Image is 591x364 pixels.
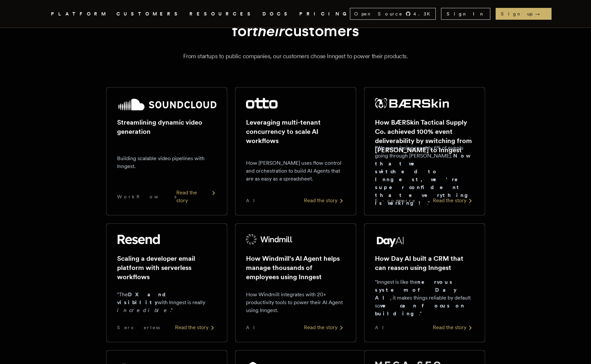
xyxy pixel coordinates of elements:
[246,234,293,245] img: Windmill
[117,234,160,245] img: Resend
[413,11,434,17] span: 4.3 K
[51,10,109,18] button: PLATFORM
[364,87,485,215] a: BÆRSkin Tactical Supply Co. logoHow BÆRSkin Tactical Supply Co. achieved 100% event deliverabilit...
[535,11,546,17] span: →
[176,189,216,205] div: Read the story
[354,11,403,17] span: Open Source
[117,155,216,170] p: Building scalable video pipelines with Inngest.
[441,8,490,20] a: Sign In
[235,87,356,215] a: Otto logoLeveraging multi-tenant concurrency to scale AI workflowsHow [PERSON_NAME] uses flow con...
[59,52,532,61] p: From startups to public companies, our customers chose Inngest to power their products.
[252,21,284,40] em: their
[375,153,473,206] strong: Now that we switched to Inngest, we're super confident that everything is working!
[375,303,465,317] strong: we can focus on building
[246,291,345,314] p: How Windmill integrates with 20+ productivity tools to power their AI Agent using Inngest.
[375,144,474,207] p: "We were losing roughly 6% of events going through [PERSON_NAME]. ."
[106,87,227,215] a: SoundCloud logoStreamlining dynamic video generationBuilding scalable video pipelines with Innges...
[375,98,449,109] img: BÆRSkin Tactical Supply Co.
[304,197,345,205] div: Read the story
[496,8,552,20] a: Sign up
[117,254,216,281] h2: Scaling a developer email platform with serverless workflows
[117,307,170,313] em: incredible
[375,279,456,301] strong: nervous system of Day AI
[117,291,216,314] p: "The with Inngest is really ."
[235,223,356,342] a: Windmill logoHow Windmill's AI Agent helps manage thousands of employees using InngestHow Windmil...
[117,324,160,331] span: Serverless
[117,98,216,111] img: SoundCloud
[375,324,389,331] span: AI
[246,197,260,204] span: AI
[246,254,345,281] h2: How Windmill's AI Agent helps manage thousands of employees using Inngest
[433,197,474,205] div: Read the story
[117,291,171,305] strong: DX and visibility
[106,223,227,342] a: Resend logoScaling a developer email platform with serverless workflows"TheDX and visibilitywith ...
[304,324,345,331] div: Read the story
[175,324,216,331] div: Read the story
[375,254,474,272] h2: How Day AI built a CRM that can reason using Inngest
[116,10,182,18] a: CUSTOMERS
[375,278,474,318] p: "Inngest is like the , it makes things reliable by default so ."
[117,193,176,200] span: Workflows
[375,118,474,155] h2: How BÆRSkin Tactical Supply Co. achieved 100% event deliverability by switching from [PERSON_NAME...
[375,234,406,247] img: Day AI
[246,159,345,183] p: How [PERSON_NAME] uses flow control and orchestration to build AI Agents that are as easy as a sp...
[364,223,485,342] a: Day AI logoHow Day AI built a CRM that can reason using Inngest"Inngest is like thenervous system...
[246,98,278,109] img: Otto
[117,118,216,136] h2: Streamlining dynamic video generation
[299,10,350,18] a: PRICING
[189,10,255,18] button: RESOURCES
[246,118,345,145] h2: Leveraging multi-tenant concurrency to scale AI workflows
[433,324,474,331] div: Read the story
[375,197,416,204] span: E-commerce
[246,324,260,331] span: AI
[262,10,291,18] a: DOCS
